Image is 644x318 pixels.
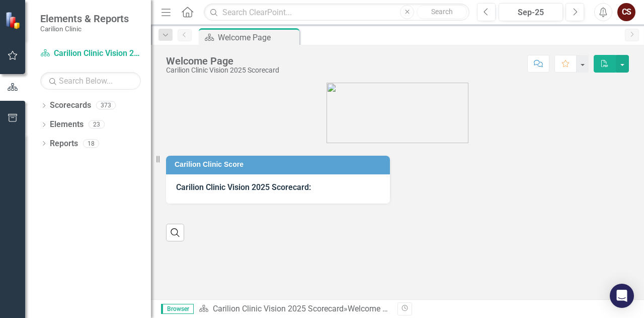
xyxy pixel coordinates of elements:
span: Browser [161,304,194,314]
span: Search [431,8,453,16]
div: Welcome Page [166,55,279,67]
div: Sep-25 [502,7,559,19]
div: 18 [83,139,99,148]
div: » [199,303,390,315]
div: 373 [96,101,116,110]
button: Search [417,5,467,19]
img: carilion%20clinic%20logo%202.0.png [327,83,468,143]
strong: Carilion Clinic Vision 2025 Scorecard: [176,182,311,192]
a: Reports [50,138,78,150]
div: Carilion Clinic Vision 2025 Scorecard [166,67,279,74]
h3: Carilion Clinic Score [175,161,385,168]
div: Welcome Page [218,31,297,44]
button: Sep-25 [499,3,563,21]
div: Welcome Page [348,304,400,313]
button: CS [617,3,635,21]
span: Elements & Reports [40,13,129,25]
small: Carilion Clinic [40,25,129,33]
a: Elements [50,119,84,131]
a: Carilion Clinic Vision 2025 Scorecard [40,48,141,59]
img: ClearPoint Strategy [5,11,23,29]
div: Open Intercom Messenger [610,284,634,308]
a: Scorecards [50,100,91,111]
div: 23 [89,120,105,129]
input: Search ClearPoint... [204,4,469,21]
input: Search Below... [40,72,141,90]
a: Carilion Clinic Vision 2025 Scorecard [213,304,344,313]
